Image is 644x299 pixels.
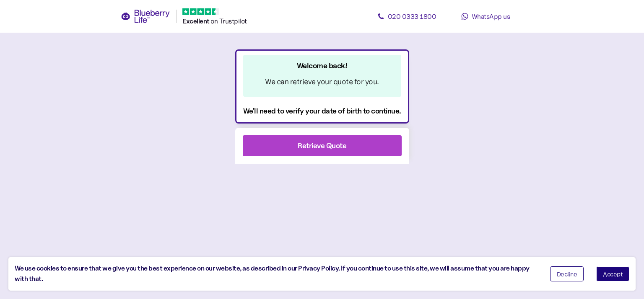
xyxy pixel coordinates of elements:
span: Excellent ️ [182,17,210,25]
div: We can retrieve your quote for you. [258,76,386,88]
span: on Trustpilot [210,17,247,25]
button: Accept cookies [596,266,629,281]
button: Retrieve Quote [243,135,402,156]
div: We'll need to verify your date of birth to continue. [243,105,401,116]
span: Accept [603,271,623,277]
a: WhatsApp us [448,8,523,25]
span: Decline [557,271,577,277]
span: WhatsApp us [472,12,510,21]
span: 020 0333 1800 [388,12,436,21]
button: Decline cookies [550,266,584,281]
div: We use cookies to ensure that we give you the best experience on our website, as described in our... [15,263,538,284]
a: 020 0333 1800 [369,8,444,25]
div: Welcome back! [258,60,386,72]
div: Retrieve Quote [298,140,346,151]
